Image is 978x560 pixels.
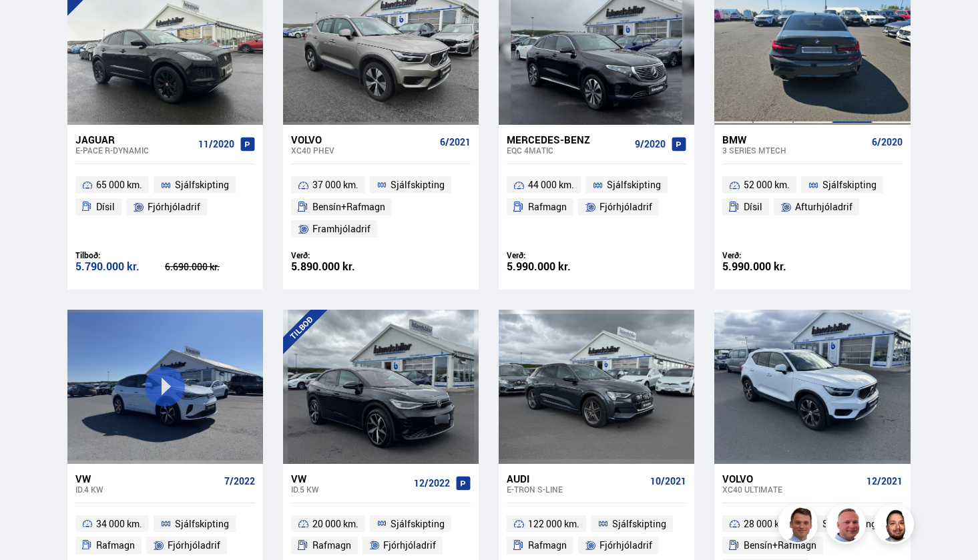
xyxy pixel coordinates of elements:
[75,473,219,485] div: VW
[283,125,479,290] a: Volvo XC40 PHEV 6/2021 37 000 km. Sjálfskipting Bensín+Rafmagn Framhjóladrif Verð: 5.890.000 kr.
[165,262,255,272] div: 6.690.000 kr.
[11,5,51,45] button: Open LiveChat chat widget
[722,250,812,260] div: Verð:
[607,177,661,193] span: Sjálfskipting
[507,485,645,494] div: e-tron S-LINE
[291,485,409,494] div: ID.5 KW
[312,199,385,215] span: Bensín+Rafmagn
[528,516,579,532] span: 122 000 km.
[722,485,861,494] div: XC40 ULTIMATE
[75,133,193,146] div: Jaguar
[96,199,115,215] span: Dísil
[828,506,868,546] img: siFngHWaQ9KaOqBr.png
[612,516,666,532] span: Sjálfskipting
[744,516,790,532] span: 28 000 km.
[780,506,820,546] img: FbJEzSuNWCJXmdc-.webp
[714,125,910,290] a: BMW 3 series MTECH 6/2020 52 000 km. Sjálfskipting Dísil Afturhjóladrif Verð: 5.990.000 kr.
[312,177,358,193] span: 37 000 km.
[722,146,866,155] div: 3 series MTECH
[96,537,135,553] span: Rafmagn
[198,139,234,150] span: 11/2020
[507,146,630,155] div: EQC 4MATIC
[168,537,220,553] span: Fjórhjóladrif
[876,506,916,546] img: nhp88E3Fdnt1Opn2.png
[507,473,645,485] div: Audi
[650,476,686,487] span: 10/2021
[599,199,652,215] span: Fjórhjóladrif
[291,133,435,146] div: Volvo
[507,261,597,272] div: 5.990.000 kr.
[528,537,567,553] span: Rafmagn
[291,261,381,272] div: 5.890.000 kr.
[744,199,762,215] span: Dísil
[440,137,471,148] span: 6/2021
[507,133,630,146] div: Mercedes-Benz
[744,537,816,553] span: Bensín+Rafmagn
[795,199,852,215] span: Afturhjóladrif
[175,177,229,193] span: Sjálfskipting
[75,261,166,272] div: 5.790.000 kr.
[96,177,142,193] span: 65 000 km.
[291,473,409,485] div: VW
[224,476,255,487] span: 7/2022
[867,476,903,487] span: 12/2021
[383,537,436,553] span: Fjórhjóladrif
[75,485,219,494] div: ID.4 KW
[391,516,445,532] span: Sjálfskipting
[291,146,435,155] div: XC40 PHEV
[291,250,381,260] div: Verð:
[528,177,574,193] span: 44 000 km.
[312,516,358,532] span: 20 000 km.
[872,137,903,148] span: 6/2020
[312,537,351,553] span: Rafmagn
[722,261,812,272] div: 5.990.000 kr.
[414,478,450,489] span: 12/2022
[722,133,866,146] div: BMW
[635,139,666,150] span: 9/2020
[722,473,861,485] div: Volvo
[822,177,877,193] span: Sjálfskipting
[75,250,166,260] div: Tilboð:
[499,125,694,290] a: Mercedes-Benz EQC 4MATIC 9/2020 44 000 km. Sjálfskipting Rafmagn Fjórhjóladrif Verð: 5.990.000 kr.
[148,199,200,215] span: Fjórhjóladrif
[599,537,652,553] span: Fjórhjóladrif
[175,516,229,532] span: Sjálfskipting
[67,125,263,290] a: Jaguar E-Pace R-DYNAMIC 11/2020 65 000 km. Sjálfskipting Dísil Fjórhjóladrif Tilboð: 5.790.000 kr...
[96,516,142,532] span: 34 000 km.
[312,221,371,237] span: Framhjóladrif
[528,199,567,215] span: Rafmagn
[391,177,445,193] span: Sjálfskipting
[75,146,193,155] div: E-Pace R-DYNAMIC
[507,250,597,260] div: Verð:
[744,177,790,193] span: 52 000 km.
